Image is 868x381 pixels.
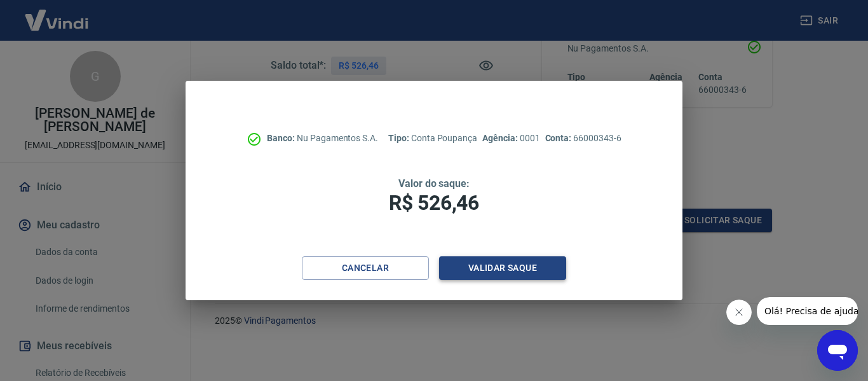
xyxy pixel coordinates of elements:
[726,300,752,325] iframe: Fechar mensagem
[388,133,411,143] span: Tipo:
[817,330,858,371] iframe: Botão para abrir a janela de mensagens
[267,133,297,143] span: Banco:
[545,133,574,143] span: Conta:
[8,9,107,19] span: Olá! Precisa de ajuda?
[302,256,429,280] button: Cancelar
[389,191,479,215] span: R$ 526,46
[398,177,470,190] span: Valor do saque:
[388,132,477,145] p: Conta Poupança
[482,133,520,143] span: Agência:
[439,256,566,280] button: Validar saque
[757,297,858,325] iframe: Mensagem da empresa
[545,132,621,145] p: 66000343-6
[482,132,539,145] p: 0001
[267,132,378,145] p: Nu Pagamentos S.A.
